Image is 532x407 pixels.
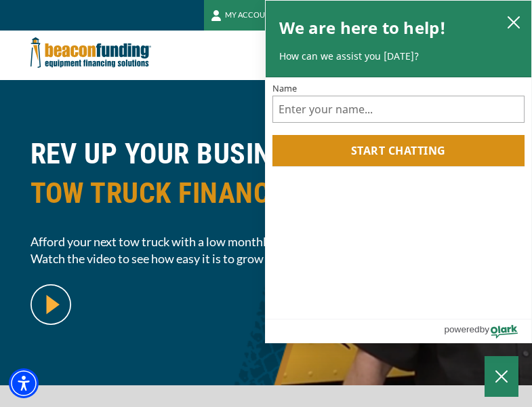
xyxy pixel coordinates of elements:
[30,284,71,325] img: video modal pop-up play button
[480,321,489,338] span: by
[485,356,518,397] button: Close Chatbox
[30,31,151,75] img: Beacon Funding Corporation logo
[30,233,502,267] span: Afford your next tow truck with a low monthly payment. Get approved within 24 hours. Watch the vi...
[279,14,447,41] h2: We are here to help!
[279,50,518,63] p: How can we assist you [DATE]?
[444,319,531,343] a: Powered by Olark
[9,368,39,398] div: Accessibility Menu
[30,134,502,223] h1: REV UP YOUR BUSINESS
[503,12,525,31] button: close chatbox
[444,321,479,338] span: powered
[272,96,525,123] input: Name
[272,135,525,166] button: Start chatting
[272,84,525,93] label: Name
[30,174,502,213] span: TOW TRUCK FINANCING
